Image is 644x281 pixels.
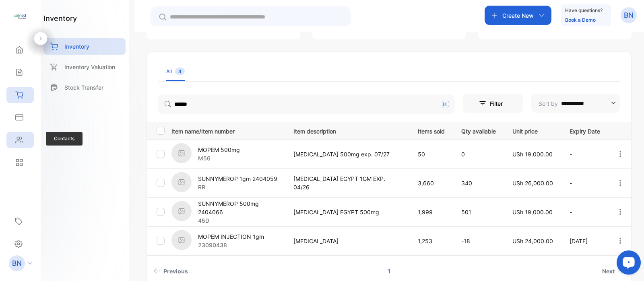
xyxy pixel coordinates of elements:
[198,146,240,154] p: MOPEM 500mg
[150,264,191,279] a: Previous page
[46,132,83,146] span: Contacts
[43,13,77,24] h1: inventory
[599,264,628,279] a: Next page
[198,232,264,241] p: MOPEM INJECTION 1gm
[512,209,553,215] span: USh 19,000.00
[512,238,553,244] span: USh 24,000.00
[418,237,445,245] p: 1,253
[512,125,553,135] p: Unit price
[198,183,277,191] p: RR
[461,237,496,245] p: -18
[418,125,445,135] p: Items sold
[418,208,445,216] p: 1,999
[418,150,445,158] p: 50
[485,6,551,25] button: Create New
[293,150,401,158] p: [MEDICAL_DATA] 500mg exp. 07/27
[461,150,496,158] p: 0
[64,83,103,92] p: Stock Transfer
[293,125,401,135] p: Item description
[198,216,283,225] p: 45D
[293,237,401,245] p: [MEDICAL_DATA]
[293,174,401,191] p: [MEDICAL_DATA] EGYPT 1GM EXP. 04/26
[166,68,185,75] div: All
[621,6,637,25] button: BN
[624,10,634,21] p: BN
[539,99,558,108] p: Sort by
[461,179,496,187] p: 340
[570,179,600,187] p: -
[570,237,600,245] p: [DATE]
[610,247,644,281] iframe: LiveChat chat widget
[12,258,22,269] p: BN
[163,267,188,275] span: Previous
[175,68,185,75] span: 4
[43,79,126,96] a: Stock Transfer
[43,38,126,55] a: Inventory
[171,172,192,192] img: item
[43,59,126,75] a: Inventory Valuation
[171,201,192,221] img: item
[418,179,445,187] p: 3,660
[570,125,600,135] p: Expiry Date
[147,264,631,279] ul: Pagination
[502,11,534,20] p: Create New
[198,241,264,249] p: 23090438
[198,199,283,216] p: SUNNYMEROP 500mg 2404066
[531,94,620,113] button: Sort by
[171,143,192,163] img: item
[461,208,496,216] p: 501
[565,17,596,23] a: Book a Demo
[565,6,603,14] p: Have questions?
[171,125,283,135] p: Item name/Item number
[198,154,240,162] p: M56
[64,63,115,71] p: Inventory Valuation
[378,264,400,279] a: Page 1 is your current page
[570,208,600,216] p: -
[14,10,26,23] img: logo
[512,151,553,158] span: USh 19,000.00
[570,150,600,158] p: -
[171,230,192,250] img: item
[512,180,553,187] span: USh 26,000.00
[461,125,496,135] p: Qty available
[64,42,89,51] p: Inventory
[602,267,615,275] span: Next
[293,208,401,216] p: [MEDICAL_DATA] EGYPT 500mg
[198,174,277,183] p: SUNNYMEROP 1gm 2404059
